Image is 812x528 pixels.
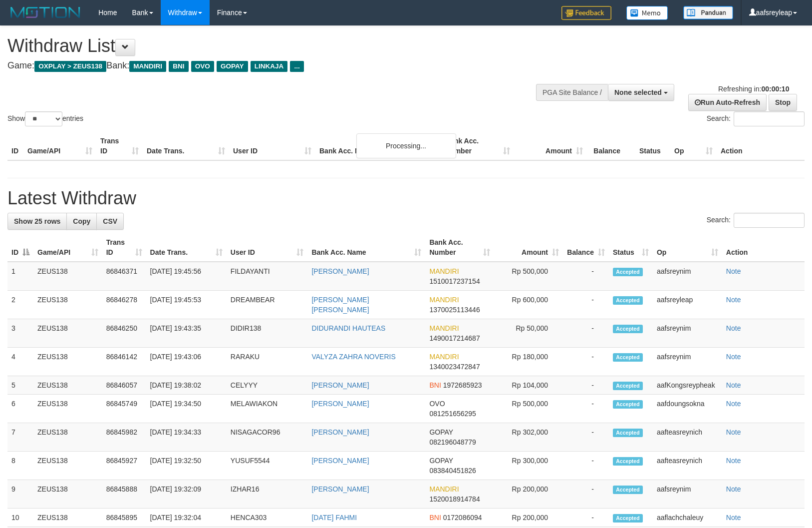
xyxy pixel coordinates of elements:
td: [DATE] 19:43:06 [146,348,227,376]
td: 9 [7,480,33,509]
img: Button%20Memo.svg [626,6,668,20]
td: [DATE] 19:32:04 [146,509,227,527]
td: HENCA303 [227,509,308,527]
span: Copy 081251656295 to clipboard [429,410,476,418]
span: Accepted [613,353,643,362]
td: ZEUS138 [33,452,102,480]
th: Action [717,132,805,160]
td: - [563,395,609,423]
img: MOTION_logo.png [7,5,83,20]
span: Copy 0172086094 to clipboard [443,514,482,522]
label: Show entries [7,111,83,126]
td: NISAGACOR96 [227,423,308,452]
td: Rp 50,000 [494,319,563,348]
input: Search: [734,213,805,228]
td: YUSUF5544 [227,452,308,480]
td: [DATE] 19:32:09 [146,480,227,509]
th: ID [7,132,23,160]
span: MANDIRI [429,296,459,304]
span: Copy 1510017237154 to clipboard [429,277,480,285]
td: 86846142 [102,348,146,376]
td: aafsreyleap [653,291,722,319]
span: BNI [429,381,441,389]
span: Accepted [613,429,643,437]
span: MANDIRI [429,267,459,275]
td: [DATE] 19:45:53 [146,291,227,319]
td: Rp 600,000 [494,291,563,319]
th: Action [722,233,805,262]
td: 86845982 [102,423,146,452]
td: aafsreynim [653,319,722,348]
th: Balance: activate to sort column ascending [563,233,609,262]
td: Rp 302,000 [494,423,563,452]
div: PGA Site Balance / [536,84,608,101]
span: Accepted [613,325,643,333]
td: ZEUS138 [33,395,102,423]
td: - [563,423,609,452]
td: ZEUS138 [33,291,102,319]
a: DIDURANDI HAUTEAS [311,324,385,332]
th: Bank Acc. Number [441,132,514,160]
td: [DATE] 19:45:56 [146,262,227,291]
a: Note [726,457,741,465]
th: Trans ID [96,132,143,160]
td: DIDIR138 [227,319,308,348]
td: ZEUS138 [33,348,102,376]
a: [PERSON_NAME] [311,381,369,389]
td: [DATE] 19:34:33 [146,423,227,452]
th: ID: activate to sort column descending [7,233,33,262]
td: 8 [7,452,33,480]
span: MANDIRI [429,324,459,332]
td: Rp 104,000 [494,376,563,395]
td: 86846371 [102,262,146,291]
td: 4 [7,348,33,376]
td: aafsreynim [653,348,722,376]
td: FILDAYANTI [227,262,308,291]
td: [DATE] 19:38:02 [146,376,227,395]
td: ZEUS138 [33,423,102,452]
a: Run Auto-Refresh [688,94,767,111]
input: Search: [734,111,805,126]
td: - [563,480,609,509]
span: Show 25 rows [14,217,60,225]
label: Search: [707,111,805,126]
a: Note [726,353,741,361]
td: IZHAR16 [227,480,308,509]
td: - [563,348,609,376]
select: Showentries [25,111,62,126]
td: 86846250 [102,319,146,348]
span: Copy 083840451826 to clipboard [429,467,476,475]
td: RARAKU [227,348,308,376]
td: - [563,376,609,395]
span: Copy 1370025113446 to clipboard [429,306,480,314]
td: 86846057 [102,376,146,395]
td: aafteasreynich [653,423,722,452]
span: OVO [191,61,214,72]
td: Rp 500,000 [494,395,563,423]
td: 5 [7,376,33,395]
td: - [563,291,609,319]
a: CSV [96,213,124,230]
td: 86845749 [102,395,146,423]
th: Game/API: activate to sort column ascending [33,233,102,262]
img: Feedback.jpg [561,6,611,20]
span: CSV [103,217,117,225]
td: aafsreynim [653,480,722,509]
a: Note [726,485,741,493]
td: 2 [7,291,33,319]
th: Date Trans.: activate to sort column ascending [146,233,227,262]
td: ZEUS138 [33,262,102,291]
td: 7 [7,423,33,452]
span: Accepted [613,400,643,409]
td: Rp 200,000 [494,480,563,509]
a: [DATE] FAHMI [311,514,357,522]
td: 1 [7,262,33,291]
td: - [563,509,609,527]
span: BNI [429,514,441,522]
a: Stop [769,94,797,111]
span: GOPAY [429,428,453,436]
a: Note [726,428,741,436]
td: - [563,452,609,480]
th: Bank Acc. Name: activate to sort column ascending [307,233,425,262]
a: [PERSON_NAME] [311,267,369,275]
